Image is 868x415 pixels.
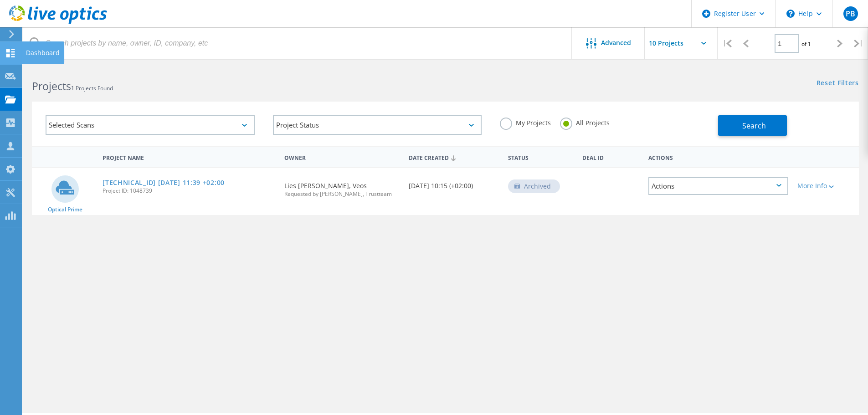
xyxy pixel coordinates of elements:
[280,149,404,165] div: Owner
[48,207,82,212] span: Optical Prime
[71,84,113,92] span: 1 Projects Found
[32,79,71,93] b: Projects
[601,40,631,46] span: Advanced
[103,179,225,186] a: [TECHNICAL_ID] [DATE] 11:39 +02:00
[404,168,503,198] div: [DATE] 10:15 (+02:00)
[273,115,482,135] div: Project Status
[718,27,736,60] div: |
[503,149,578,165] div: Status
[560,118,610,126] label: All Projects
[26,50,60,56] div: Dashboard
[648,177,788,195] div: Actions
[46,115,255,135] div: Selected Scans
[849,27,868,60] div: |
[786,10,795,18] svg: \n
[103,188,275,194] span: Project ID: 1048739
[644,149,793,165] div: Actions
[846,10,855,17] span: PB
[9,19,107,26] a: Live Optics Dashboard
[508,179,560,193] div: Archived
[284,191,399,197] span: Requested by [PERSON_NAME], Trustteam
[98,149,280,165] div: Project Name
[817,80,859,87] a: Reset Filters
[23,27,572,59] input: Search projects by name, owner, ID, company, etc
[718,115,787,136] button: Search
[742,121,766,131] span: Search
[404,149,503,166] div: Date Created
[801,40,811,48] span: of 1
[797,183,854,189] div: More Info
[280,168,404,206] div: Lies [PERSON_NAME], Veos
[578,149,644,165] div: Deal Id
[500,118,551,126] label: My Projects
